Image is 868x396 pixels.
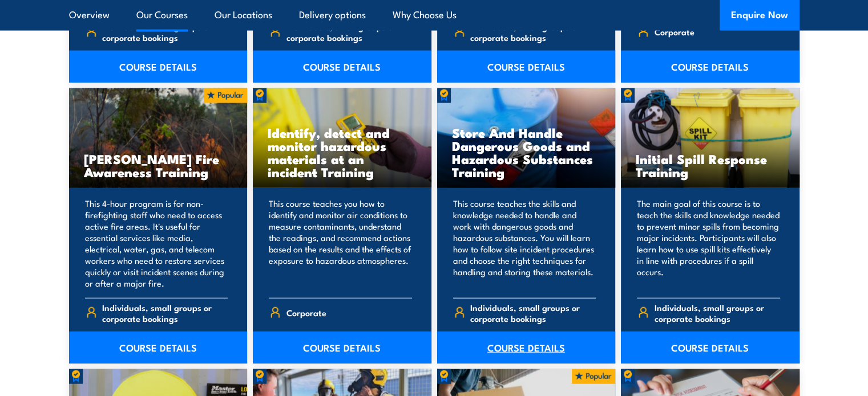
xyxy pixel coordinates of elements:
[637,198,780,289] p: The main goal of this course is to teach the skills and knowledge needed to prevent minor spills ...
[437,51,616,83] a: COURSE DETAILS
[253,332,431,364] a: COURSE DETAILS
[636,152,785,178] h3: Initial Spill Response Training
[85,198,228,289] p: This 4-hour program is for non-firefighting staff who need to access active fire areas. It's usef...
[437,332,616,364] a: COURSE DETAILS
[621,51,800,83] a: COURSE DETAILS
[470,302,596,324] span: Individuals, small groups or corporate bookings
[269,198,412,289] p: This course teaches you how to identify and monitor air conditions to measure contaminants, under...
[268,126,417,178] h3: Identify, detect and monitor hazardous materials at an incident Training
[453,198,596,289] p: This course teaches the skills and knowledge needed to handle and work with dangerous goods and h...
[102,302,228,324] span: Individuals, small groups or corporate bookings
[253,51,431,83] a: COURSE DETAILS
[69,332,248,364] a: COURSE DETAILS
[452,126,601,178] h3: Store And Handle Dangerous Goods and Hazardous Substances Training
[286,21,412,43] span: Individuals, small groups or corporate bookings
[621,332,800,364] a: COURSE DETAILS
[286,304,326,321] span: Corporate
[470,21,596,43] span: Individuals, small groups or corporate bookings
[655,302,780,324] span: Individuals, small groups or corporate bookings
[655,23,695,40] span: Corporate
[69,51,248,83] a: COURSE DETAILS
[84,152,233,178] h3: [PERSON_NAME] Fire Awareness Training
[102,21,228,43] span: Individuals, small groups or corporate bookings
